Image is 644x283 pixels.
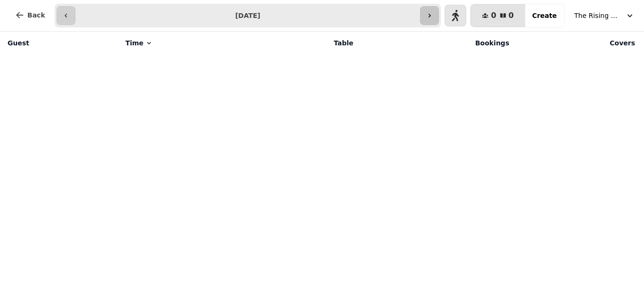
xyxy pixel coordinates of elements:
span: Create [532,12,557,19]
th: Bookings [359,32,515,54]
span: 0 [491,12,496,19]
th: Covers [515,32,641,54]
th: Table [253,32,359,54]
span: The Rising Sun [574,11,621,20]
button: Create [525,4,564,27]
span: Time [125,38,143,48]
span: 0 [509,12,514,19]
span: Back [27,12,45,18]
button: Back [8,4,53,26]
button: Time [125,38,153,48]
button: 00 [471,4,525,27]
button: The Rising Sun [569,7,640,24]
